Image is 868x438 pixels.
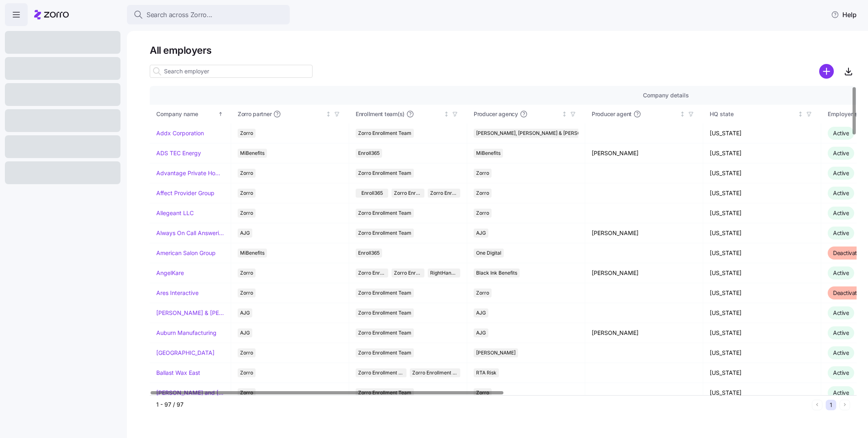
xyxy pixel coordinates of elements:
td: [US_STATE] [703,123,821,143]
span: Zorro Enrollment Team [358,269,386,277]
span: Producer agent [592,110,632,118]
th: Producer agencyNot sorted [467,105,585,123]
span: Zorro partner [238,110,271,118]
span: Active [833,209,849,216]
span: Active [833,130,849,136]
button: Search across Zorro... [127,5,290,24]
span: Zorro Enrollment Team [358,229,411,238]
td: [US_STATE] [703,303,821,323]
td: [US_STATE] [703,263,821,283]
span: Zorro Enrollment Team [358,308,411,317]
span: Zorro [240,288,253,297]
span: MiBenefits [476,149,501,158]
span: Zorro [240,189,253,198]
a: Auburn Manufacturing [156,329,216,337]
span: Black Ink Benefits [476,269,517,277]
span: Enroll365 [358,249,380,258]
td: [PERSON_NAME] [585,143,703,163]
span: Active [833,369,849,376]
span: Zorro Enrollment Team [394,189,422,198]
span: Zorro [476,189,489,198]
span: One Digital [476,249,501,258]
a: AngelKare [156,269,184,277]
span: AJG [476,229,486,238]
span: Zorro [240,368,253,377]
a: Addx Corporation [156,129,204,137]
button: Help [824,7,863,23]
span: Zorro [476,169,489,178]
span: AJG [476,328,486,337]
td: [US_STATE] [703,283,821,303]
div: Not sorted [798,111,803,117]
span: Zorro Enrollment Team [358,209,411,218]
a: American Salon Group [156,249,216,257]
span: Zorro Enrollment Team [358,169,411,178]
input: Search employer [150,65,313,78]
span: [PERSON_NAME], [PERSON_NAME] & [PERSON_NAME] [476,129,603,138]
span: Zorro Enrollment Team [358,348,411,357]
div: Not sorted [680,111,685,117]
th: Producer agentNot sorted [585,105,703,123]
span: Active [833,169,849,176]
td: [US_STATE] [703,143,821,163]
span: AJG [476,308,486,317]
span: Zorro Enrollment Team [358,328,411,337]
span: Zorro Enrollment Team [358,129,411,138]
span: Zorro Enrollment Team [358,368,404,377]
span: Zorro [240,129,253,138]
td: [PERSON_NAME] [585,223,703,243]
span: Zorro Enrollment Team [358,388,411,397]
a: Always On Call Answering Service [156,229,224,237]
span: Zorro [476,288,489,297]
span: Enroll365 [358,149,380,158]
a: Affect Provider Group [156,189,214,197]
td: [US_STATE] [703,203,821,223]
button: 1 [826,400,836,410]
a: Advantage Private Home Care [156,169,224,177]
th: Enrollment team(s)Not sorted [349,105,467,123]
span: RTA Risk [476,368,496,377]
span: Enrollment team(s) [356,110,404,118]
td: [US_STATE] [703,243,821,263]
span: Active [833,269,849,276]
button: Next page [840,400,850,410]
td: [US_STATE] [703,183,821,203]
span: Active [833,150,849,156]
span: Zorro Enrollment Team [358,288,411,297]
td: [US_STATE] [703,223,821,243]
th: Company nameSorted ascending [150,105,231,123]
div: Not sorted [444,111,449,117]
span: Active [833,389,849,396]
span: AJG [240,328,250,337]
span: Zorro [240,209,253,218]
td: [US_STATE] [703,163,821,183]
span: Active [833,349,849,356]
td: [PERSON_NAME] [585,263,703,283]
span: Active [833,229,849,236]
td: [PERSON_NAME] [585,323,703,343]
a: [GEOGRAPHIC_DATA] [156,349,214,357]
h1: All employers [150,44,857,57]
div: 1 - 97 / 97 [156,401,809,409]
div: Not sorted [562,111,567,117]
td: [US_STATE] [703,323,821,343]
span: Active [833,189,849,196]
a: Ares Interactive [156,289,199,297]
span: Deactivated [833,249,864,256]
span: RightHandMan Financial [430,269,458,277]
span: MiBenefits [240,149,265,158]
span: Deactivated [833,289,864,296]
span: Search across Zorro... [146,10,212,20]
span: Active [833,309,849,316]
a: Allegeant LLC [156,209,194,217]
span: AJG [240,229,250,238]
div: Company name [156,110,216,119]
span: Help [831,10,857,20]
span: AJG [240,308,250,317]
span: Active [833,329,849,336]
span: Zorro [476,209,489,218]
a: ADS TEC Energy [156,149,201,157]
a: [PERSON_NAME] & [PERSON_NAME]'s [156,309,224,317]
td: [US_STATE] [703,363,821,383]
span: Zorro [240,269,253,277]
